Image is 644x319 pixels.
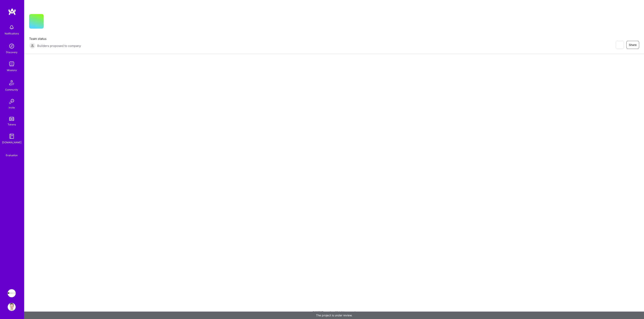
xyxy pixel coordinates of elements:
img: User Avatar [8,303,16,311]
img: Builders proposed to company [29,42,36,49]
img: tokens [9,117,14,121]
img: Community [7,78,17,88]
span: Team status [29,37,81,41]
img: discovery [8,42,16,50]
button: Share [626,41,639,49]
div: Tokens [8,122,16,127]
span: Share [629,43,637,47]
img: logo [8,8,16,15]
div: Invite [9,105,15,110]
span: Builders proposed to company [37,44,81,48]
img: bell [8,23,16,31]
div: Community [5,88,18,92]
a: User Avatar [7,303,17,311]
i: icon SelectionTeam [10,150,13,153]
div: The project is under review. [24,312,644,319]
div: [DOMAIN_NAME] [2,140,22,145]
i: icon EyeClosed [618,43,621,46]
img: teamwork [8,60,16,68]
img: Apprentice: Life science technology services [8,289,16,297]
div: Missions [7,68,17,72]
a: Apprentice: Life science technology services [7,289,17,297]
img: Invite [8,97,16,105]
div: Notifications [5,31,19,36]
div: Evaluation [6,153,18,157]
div: Discovery [6,50,18,54]
i: icon CompanyGray [49,21,52,24]
img: guide book [8,132,16,140]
